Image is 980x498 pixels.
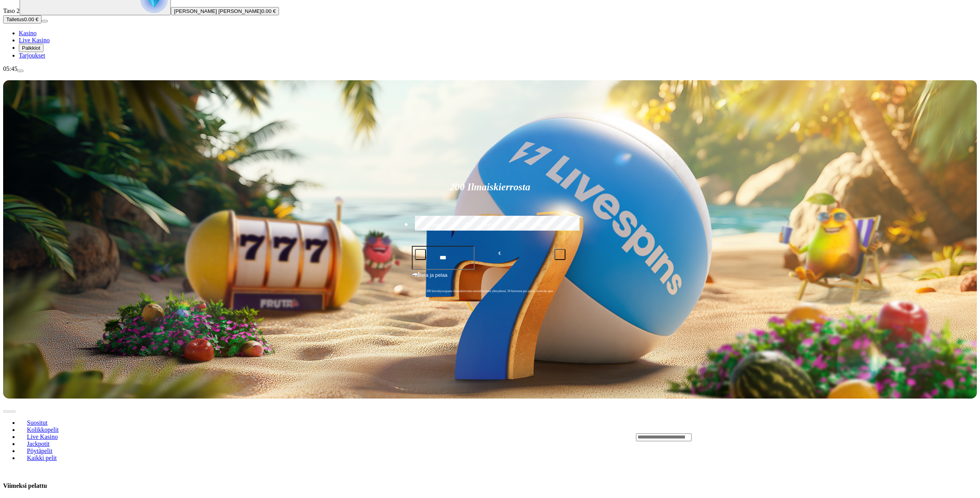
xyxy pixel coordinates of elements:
[554,249,565,260] button: plus icon
[24,426,62,433] span: Kolikkopelit
[415,249,426,260] button: minus icon
[19,431,66,443] a: Live Kasino
[19,44,43,52] button: Palkkiot
[19,37,50,43] a: Live Kasino
[19,424,67,436] a: Kolikkopelit
[414,271,447,285] span: Talleta ja pelaa
[3,15,42,23] button: Talletusplus icon0.00 €
[418,271,420,275] span: €
[3,410,9,413] button: prev slide
[3,399,977,475] header: Lobby
[22,45,40,51] span: Palkkiot
[24,16,38,22] span: 0.00 €
[412,271,569,286] button: Talleta ja pelaa
[19,30,36,36] a: Kasino
[6,16,24,22] span: Talletus
[3,7,20,14] span: Taso 2
[17,70,24,72] button: menu
[413,215,461,237] label: €50
[3,30,977,59] nav: Main menu
[3,482,47,489] h3: Viimeksi pelattu
[19,417,56,429] a: Suositut
[19,52,45,59] a: Tarjoukset
[24,419,51,426] span: Suositut
[24,447,56,454] span: Pöytäpelit
[9,410,16,413] button: next slide
[24,433,61,440] span: Live Kasino
[24,440,53,447] span: Jackpotit
[171,7,279,15] button: [PERSON_NAME] [PERSON_NAME]0.00 €
[3,406,620,468] nav: Lobby
[19,445,60,457] a: Pöytäpelit
[498,250,501,257] span: €
[42,20,48,22] button: menu
[466,215,514,237] label: €150
[636,433,692,441] input: Search
[24,455,60,461] span: Kaikki pelit
[19,438,58,450] a: Jackpotit
[19,452,65,464] a: Kaikki pelit
[3,65,17,72] span: 05:45
[174,8,261,14] span: [PERSON_NAME] [PERSON_NAME]
[261,8,276,14] span: 0.00 €
[520,215,567,237] label: €250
